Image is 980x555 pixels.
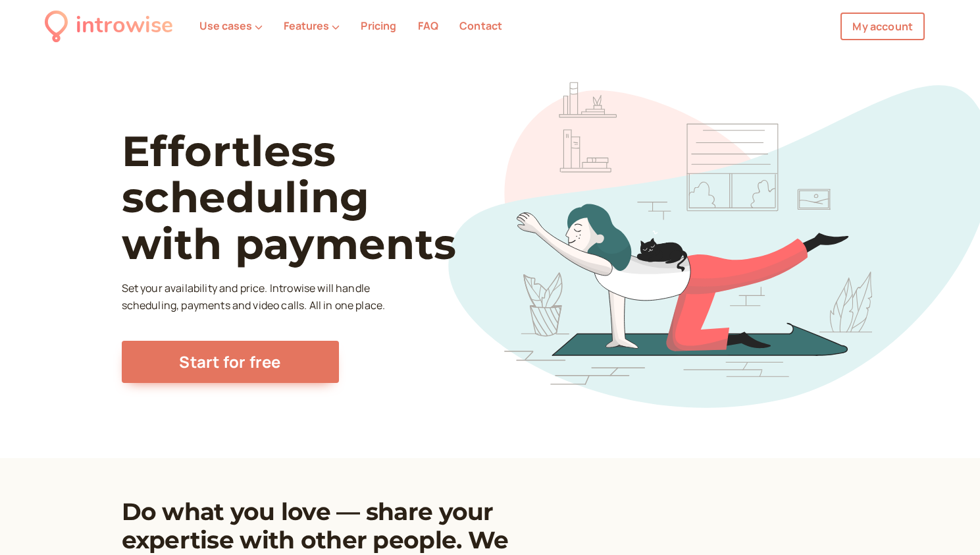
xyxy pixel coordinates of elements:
[840,13,925,40] a: My account
[418,18,438,33] a: FAQ
[914,492,980,555] iframe: Chat Widget
[459,18,502,33] a: Contact
[76,8,173,44] div: introwise
[199,20,263,32] button: Use cases
[122,128,504,267] h1: Effortless scheduling with payments
[122,280,389,314] p: Set your availability and price. Introwise will handle scheduling, payments and video calls. All ...
[361,18,396,33] a: Pricing
[45,8,173,44] a: introwise
[122,341,339,383] a: Start for free
[284,20,340,32] button: Features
